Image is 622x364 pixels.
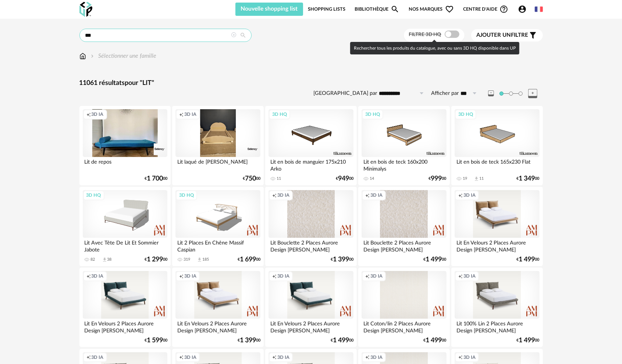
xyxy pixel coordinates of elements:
[500,5,508,14] span: Help Circle Outline icon
[79,2,92,17] img: OXP
[362,238,446,253] div: Lit Bouclette 2 Places Aurore Design [PERSON_NAME]
[370,354,383,360] span: 3D IA
[391,5,399,14] span: Magnify icon
[172,106,263,185] a: Creation icon 3D IA Lit laqué de [PERSON_NAME] €75000
[463,354,476,360] span: 3D IA
[184,257,190,262] div: 319
[333,257,349,262] span: 1 399
[529,31,537,40] span: Filter icon
[338,176,349,181] span: 949
[147,338,163,343] span: 1 599
[202,257,209,262] div: 185
[463,192,476,198] span: 3D IA
[370,176,374,181] div: 14
[331,338,353,343] div: € 00
[269,319,353,333] div: Lit En Velours 2 Places Aurore Design [PERSON_NAME]
[455,319,539,333] div: Lit 100% Lin 2 Places Aurore Design [PERSON_NAME]
[424,338,447,343] div: € 00
[458,354,463,360] span: Creation icon
[92,354,104,360] span: 3D IA
[362,319,446,333] div: Lit Coton/lin 2 Places Aurore Design [PERSON_NAME]
[370,273,383,279] span: 3D IA
[125,80,154,86] span: pour "LIT"
[245,176,256,181] span: 750
[197,257,202,263] span: Download icon
[518,5,530,14] span: Account Circle icon
[517,338,540,343] div: € 00
[331,257,353,262] div: € 00
[240,338,256,343] span: 1 399
[455,238,539,253] div: Lit En Velours 2 Places Aurore Design [PERSON_NAME]
[243,176,260,181] div: € 00
[107,257,112,262] div: 38
[365,192,370,198] span: Creation icon
[83,190,104,200] div: 3D HQ
[463,176,467,181] div: 19
[79,187,171,266] a: 3D HQ Lit Avec Tête De Lit Et Sommier Jabote 82 Download icon 38 €1 29900
[184,111,196,117] span: 3D IA
[517,257,540,262] div: € 00
[365,354,370,360] span: Creation icon
[445,5,454,14] span: Heart Outline icon
[277,192,289,198] span: 3D IA
[517,176,540,181] div: € 00
[240,257,256,262] span: 1 699
[355,3,399,16] a: BibliothèqueMagnify icon
[86,273,91,279] span: Creation icon
[265,187,356,266] a: Creation icon 3D IA Lit Bouclette 2 Places Aurore Design [PERSON_NAME] €1 39900
[458,192,463,198] span: Creation icon
[336,176,353,181] div: € 00
[463,5,508,14] span: Centre d'aideHelp Circle Outline icon
[272,192,277,198] span: Creation icon
[519,338,535,343] span: 1 499
[179,111,184,117] span: Creation icon
[333,338,349,343] span: 1 499
[519,257,535,262] span: 1 499
[365,273,370,279] span: Creation icon
[471,29,543,42] button: Ajouter unfiltre Filter icon
[519,176,535,181] span: 1 349
[92,273,104,279] span: 3D IA
[269,110,290,119] div: 3D HQ
[147,176,163,181] span: 1 700
[175,157,260,172] div: Lit laqué de [PERSON_NAME]
[92,111,104,117] span: 3D IA
[277,273,289,279] span: 3D IA
[79,268,171,347] a: Creation icon 3D IA Lit En Velours 2 Places Aurore Design [PERSON_NAME] €1 59900
[102,257,107,263] span: Download icon
[89,52,157,60] div: Sélectionner une famille
[175,238,260,253] div: Lit 2 Places En Chêne Massif Caspian
[277,354,289,360] span: 3D IA
[79,106,171,185] a: Creation icon 3D IA Lit de repos €1 70000
[272,273,277,279] span: Creation icon
[451,268,543,347] a: Creation icon 3D IA Lit 100% Lin 2 Places Aurore Design [PERSON_NAME] €1 49900
[91,257,95,262] div: 82
[89,52,95,60] img: svg+xml;base64,PHN2ZyB3aWR0aD0iMTYiIGhlaWdodD0iMTYiIHZpZXdCb3g9IjAgMCAxNiAxNiIgZmlsbD0ibm9uZSIgeG...
[409,3,454,16] span: Nos marques
[79,79,543,88] div: 11061 résultats
[277,176,281,181] div: 11
[176,190,197,200] div: 3D HQ
[86,354,91,360] span: Creation icon
[458,273,463,279] span: Creation icon
[269,157,353,172] div: Lit en bois de manguier 175x210 Arko
[172,187,263,266] a: 3D HQ Lit 2 Places En Chêne Massif Caspian 319 Download icon 185 €1 69900
[83,238,167,253] div: Lit Avec Tête De Lit Et Sommier Jabote
[477,32,529,39] span: filtre
[145,176,167,181] div: € 00
[429,176,447,181] div: € 00
[175,319,260,333] div: Lit En Velours 2 Places Aurore Design [PERSON_NAME]
[235,3,303,16] button: Nouvelle shopping list
[147,257,163,262] span: 1 299
[238,257,260,262] div: € 00
[362,157,446,172] div: Lit en bois de teck 160x200 Minimalys
[426,338,442,343] span: 1 499
[79,52,86,60] img: svg+xml;base64,PHN2ZyB3aWR0aD0iMTYiIGhlaWdodD0iMTciIHZpZXdCb3g9IjAgMCAxNiAxNyIgZmlsbD0ibm9uZSIgeG...
[184,273,196,279] span: 3D IA
[179,273,184,279] span: Creation icon
[451,106,543,185] a: 3D HQ Lit en bois de teck 165x230 Flat 19 Download icon 11 €1 34900
[358,268,449,347] a: Creation icon 3D IA Lit Coton/lin 2 Places Aurore Design [PERSON_NAME] €1 49900
[358,187,449,266] a: Creation icon 3D IA Lit Bouclette 2 Places Aurore Design [PERSON_NAME] €1 49900
[451,187,543,266] a: Creation icon 3D IA Lit En Velours 2 Places Aurore Design [PERSON_NAME] €1 49900
[308,3,345,16] a: Shopping Lists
